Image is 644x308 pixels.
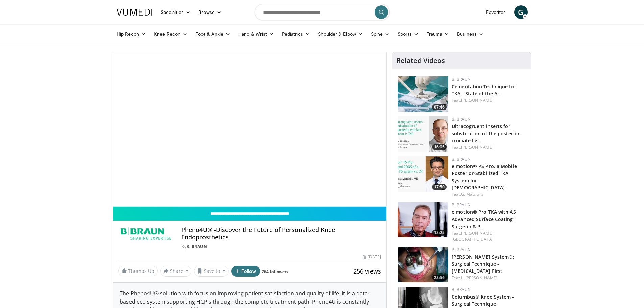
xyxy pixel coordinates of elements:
[186,244,207,250] a: B. Braun
[482,5,510,19] a: Favorites
[398,202,448,237] img: f88d572f-65f3-408b-9f3b-ea9705faeea4.150x105_q85_crop-smart_upscale.jpg
[278,27,314,41] a: Pediatrics
[453,27,487,41] a: Business
[452,230,493,242] a: [PERSON_NAME][GEOGRAPHIC_DATA]
[262,269,288,275] a: 264 followers
[452,230,526,242] div: Feat.
[452,144,526,150] div: Feat.
[118,266,158,276] a: Thumbs Up
[452,275,526,281] div: Feat.
[314,27,367,41] a: Shoulder & Elbow
[255,4,390,20] input: Search topics, interventions
[393,27,423,41] a: Sports
[398,247,448,282] img: 4a4d165b-5ed0-41ca-be29-71c5198e53ff.150x105_q85_crop-smart_upscale.jpg
[396,56,445,65] h4: Related Videos
[194,5,225,19] a: Browse
[191,27,234,41] a: Foot & Ankle
[398,116,448,152] a: 16:05
[452,287,471,292] a: B. Braun
[432,184,447,190] span: 17:50
[452,116,471,122] a: B. Braun
[461,97,493,103] a: [PERSON_NAME]
[118,226,173,242] img: B. Braun
[353,267,381,275] span: 256 views
[113,27,150,41] a: Hip Recon
[363,254,381,260] div: [DATE]
[452,293,514,307] a: Columbus® Knee System - Surgical Technique
[432,230,447,236] span: 13:25
[157,5,195,19] a: Specialties
[452,247,471,253] a: B. Braun
[452,76,471,82] a: B. Braun
[398,247,448,282] a: 23:56
[452,254,514,274] a: [PERSON_NAME] System®: Surgical Technique - [MEDICAL_DATA] First
[117,9,152,16] img: VuMedi Logo
[398,116,448,152] img: a8b7e5a2-25ca-4276-8f35-b38cb9d0b86e.jpg.150x105_q85_crop-smart_upscale.jpg
[398,202,448,237] a: 13:25
[452,83,516,97] a: Cementation Technique for TKA - State of the Art
[194,266,229,277] button: Save to
[181,244,381,250] div: By
[461,144,493,150] a: [PERSON_NAME]
[461,191,483,197] a: G. Matziolis
[452,191,526,197] div: Feat.
[452,97,526,103] div: Feat.
[452,202,471,208] a: B. Braun
[452,209,517,229] a: e.motion® Pro TKA with AS Advanced Surface Coating | Surgeon & P…
[452,156,471,162] a: B. Braun
[398,76,448,112] a: 07:46
[452,123,520,144] a: Ultracogruent inserts for substitution of the posterior cruciate lig…
[398,156,448,192] a: 17:50
[367,27,393,41] a: Spine
[150,27,191,41] a: Knee Recon
[461,275,498,281] a: L. [PERSON_NAME]
[432,144,447,150] span: 16:05
[234,27,278,41] a: Hand & Wrist
[113,52,387,207] video-js: Video Player
[231,266,260,277] button: Follow
[452,163,517,191] a: e.motion® PS Pro, a Mobile Posterior-Stabilized TKA System for [DEMOGRAPHIC_DATA]…
[398,76,448,112] img: dde44b06-5141-4670-b072-a706a16e8b8f.jpg.150x105_q85_crop-smart_upscale.jpg
[514,5,528,19] a: G
[432,104,447,110] span: 07:46
[160,266,192,277] button: Share
[432,275,447,281] span: 23:56
[423,27,453,41] a: Trauma
[181,226,381,241] h4: Pheno4U® -Discover the Future of Personalized Knee Endoprosthetics
[398,156,448,192] img: 736b5b8a-67fc-4bd0-84e2-6e087e871c91.jpg.150x105_q85_crop-smart_upscale.jpg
